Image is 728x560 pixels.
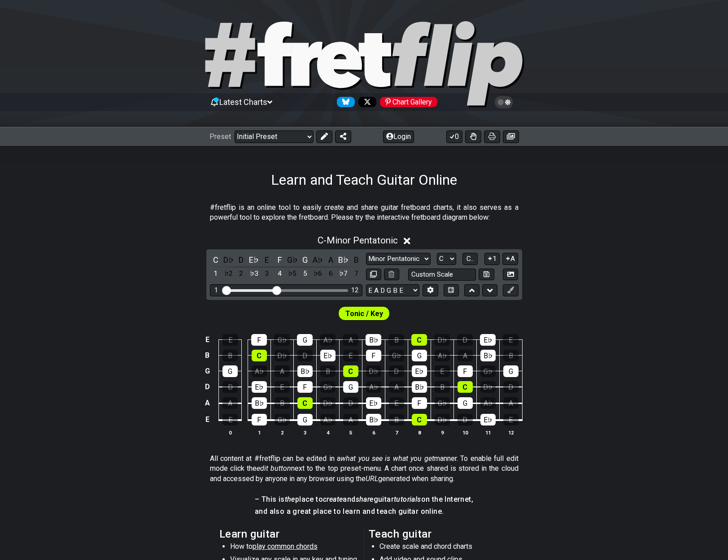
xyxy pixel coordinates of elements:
[261,268,273,280] div: toggle scale degree
[366,253,431,265] select: Scale
[235,268,247,280] div: toggle scale degree
[408,428,431,437] th: 8
[458,414,473,425] div: D
[252,365,267,377] div: A♭
[274,268,285,280] div: toggle scale degree
[484,130,500,143] button: Print
[285,495,295,504] em: the
[356,495,374,504] em: share
[222,254,234,266] div: toggle pitch class
[261,254,273,266] div: toggle pitch class
[480,350,496,361] div: B♭
[251,334,267,346] div: F
[503,414,519,425] div: E
[366,334,381,346] div: B♭
[320,350,336,361] div: E♭
[503,269,518,281] button: Create Image
[457,334,473,346] div: D
[476,428,499,437] th: 11
[480,414,496,425] div: E♭
[297,365,313,377] div: B♭
[316,428,339,437] th: 4
[274,334,290,346] div: G♭
[210,268,222,280] div: toggle scale degree
[480,381,496,393] div: D♭
[335,130,351,143] button: Share Preset
[362,428,385,437] th: 6
[316,130,332,143] button: Edit Preset
[458,365,473,377] div: F
[503,381,519,393] div: D
[503,130,519,143] button: Create image
[503,334,519,346] div: E
[446,130,462,143] button: 0
[499,428,522,437] th: 12
[462,253,478,265] button: C..
[297,381,313,393] div: F
[384,269,399,281] button: Delete
[222,414,238,425] div: E
[345,307,383,320] span: First enable full edit mode to edit
[366,350,381,361] div: F
[255,507,473,517] h4: and also a great place to learn and teach guitar online.
[248,254,260,266] div: toggle pitch class
[219,428,242,437] th: 0
[389,381,404,393] div: A
[299,268,311,280] div: toggle scale degree
[355,97,376,107] a: Follow #fretflip at X
[214,287,218,294] div: 1
[248,428,270,437] th: 1
[287,254,298,266] div: toggle pitch class
[343,381,358,393] div: G
[222,381,238,393] div: D
[325,254,336,266] div: toggle pitch class
[343,350,358,361] div: E
[366,381,381,393] div: A♭
[222,350,238,361] div: B
[274,254,285,266] div: toggle pitch class
[480,397,496,409] div: A♭
[437,253,456,265] select: Tonic/Root
[383,130,414,143] button: Login
[366,414,381,425] div: B♭
[389,350,404,361] div: G♭
[431,428,453,437] th: 9
[380,97,437,107] div: Chart Gallery
[343,414,358,425] div: A
[297,350,313,361] div: D
[320,414,336,425] div: A♭
[435,414,450,425] div: D♭
[435,397,450,409] div: G♭
[271,171,457,188] h1: Learn and Teach Guitar Online
[252,414,267,425] div: F
[202,332,213,348] td: E
[312,254,324,266] div: toggle pitch class
[502,253,518,265] button: A
[394,495,421,504] em: tutorials
[434,334,450,346] div: D♭
[210,284,362,296] div: Visible fret range
[219,97,267,107] span: Latest Charts
[339,428,362,437] th: 5
[480,334,496,346] div: E♭
[338,268,349,280] div: toggle scale degree
[366,269,381,281] button: Copy
[453,428,476,437] th: 10
[376,97,437,107] a: #fretflip at Pinterest
[389,414,404,425] div: B
[318,235,398,246] span: C - Minor Pentatonic
[297,397,313,409] div: C
[503,397,519,409] div: A
[252,381,267,393] div: E♭
[252,397,267,409] div: B♭
[252,350,267,361] div: C
[435,350,450,361] div: A♭
[343,334,358,346] div: A
[320,381,336,393] div: G♭
[202,379,213,395] td: D
[323,495,343,504] em: create
[366,365,381,377] div: D♭
[389,397,404,409] div: E
[366,284,419,296] select: Tuning
[270,428,293,437] th: 2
